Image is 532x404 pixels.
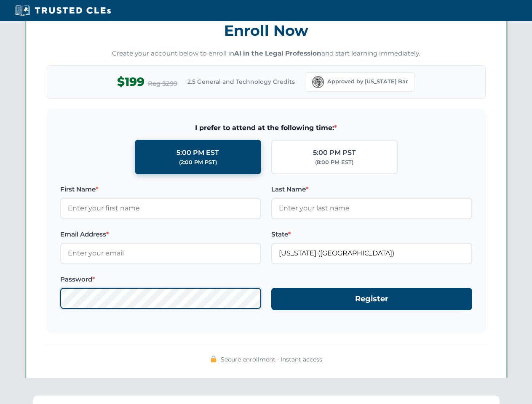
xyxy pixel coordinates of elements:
[47,17,486,44] h3: Enroll Now
[315,158,353,167] div: (8:00 PM EST)
[271,229,472,239] label: State
[60,243,261,264] input: Enter your email
[271,198,472,219] input: Enter your last name
[210,356,217,362] img: 🔒
[234,49,321,57] strong: AI in the Legal Profession
[187,77,295,86] span: 2.5 General and Technology Credits
[271,243,472,264] input: Florida (FL)
[60,229,261,239] label: Email Address
[47,49,486,58] p: Create your account below to enroll in and start learning immediately.
[221,355,322,364] span: Secure enrollment • Instant access
[179,158,217,167] div: (2:00 PM PST)
[313,147,356,158] div: 5:00 PM PST
[176,147,219,158] div: 5:00 PM EST
[327,77,408,86] span: Approved by [US_STATE] Bar
[271,288,472,310] button: Register
[312,76,324,88] img: Florida Bar
[60,274,261,284] label: Password
[60,198,261,219] input: Enter your first name
[60,184,261,194] label: First Name
[117,72,144,91] span: $199
[271,184,472,194] label: Last Name
[60,122,472,133] span: I prefer to attend at the following time:
[148,79,177,89] span: Reg $299
[13,4,113,17] img: Trusted CLEs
